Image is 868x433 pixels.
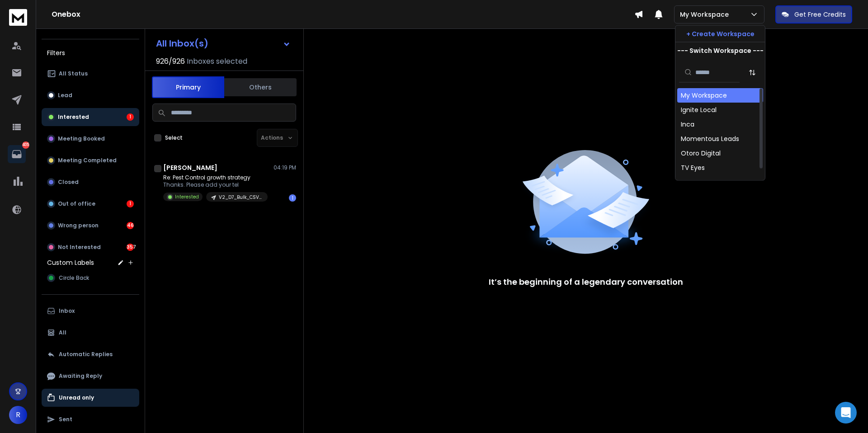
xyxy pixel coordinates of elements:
[681,91,727,100] div: My Workspace
[675,26,765,42] button: + Create Workspace
[42,238,139,256] button: Not Interested357
[42,269,139,287] button: Circle Back
[58,244,101,251] p: Not Interested
[686,29,755,38] p: + Create Workspace
[59,274,89,282] span: Circle Back
[681,178,697,187] div: [URL]
[163,163,217,172] h1: [PERSON_NAME]
[59,351,113,358] p: Automatic Replies
[42,367,139,385] button: Awaiting Reply
[681,120,694,129] div: Inca
[681,149,721,158] div: Otoro Digital
[775,5,852,24] button: Get Free Credits
[187,56,247,67] h3: Inboxes selected
[42,389,139,407] button: Unread only
[224,77,297,97] button: Others
[175,193,199,200] p: Interested
[677,46,764,55] p: --- Switch Workspace ---
[59,70,88,77] p: All Status
[681,134,739,143] div: Momentous Leads
[156,56,185,67] span: 926 / 926
[42,65,139,83] button: All Status
[681,163,705,172] div: TV Eyes
[149,34,298,52] button: All Inbox(s)
[165,134,183,141] label: Select
[59,307,75,315] p: Inbox
[835,402,857,424] div: Open Intercom Messenger
[152,76,224,98] button: Primary
[42,86,139,104] button: Lead
[42,173,139,191] button: Closed
[58,179,79,186] p: Closed
[9,406,27,424] button: R
[127,244,134,251] div: 357
[680,10,732,19] p: My Workspace
[58,200,95,207] p: Out of office
[42,108,139,126] button: Interested1
[59,372,102,380] p: Awaiting Reply
[42,216,139,235] button: Wrong person46
[743,63,761,81] button: Sort by Sort A-Z
[42,47,139,59] h3: Filters
[58,157,117,164] p: Meeting Completed
[42,151,139,169] button: Meeting Completed
[274,164,296,171] p: 04:19 PM
[59,416,72,423] p: Sent
[219,194,262,201] p: V2_D7_Bulk_CSV_Pest_Control_Top_100_Usa_Cities-CLEANED
[42,302,139,320] button: Inbox
[127,200,134,207] div: 1
[59,329,66,336] p: All
[163,181,268,188] p: Thanks. Please add your tel
[42,195,139,213] button: Out of office1
[47,258,94,267] h3: Custom Labels
[163,174,268,181] p: Re: Pest Control growth strategy
[794,10,846,19] p: Get Free Credits
[42,345,139,363] button: Automatic Replies
[156,39,208,48] h1: All Inbox(s)
[59,394,94,401] p: Unread only
[9,9,27,26] img: logo
[58,113,89,121] p: Interested
[289,194,296,202] div: 1
[42,130,139,148] button: Meeting Booked
[42,410,139,428] button: Sent
[127,222,134,229] div: 46
[58,92,72,99] p: Lead
[52,9,634,20] h1: Onebox
[58,135,105,142] p: Meeting Booked
[8,145,26,163] a: 405
[681,105,717,114] div: Ignite Local
[58,222,99,229] p: Wrong person
[22,141,29,149] p: 405
[127,113,134,121] div: 1
[42,324,139,342] button: All
[489,276,683,288] p: It’s the beginning of a legendary conversation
